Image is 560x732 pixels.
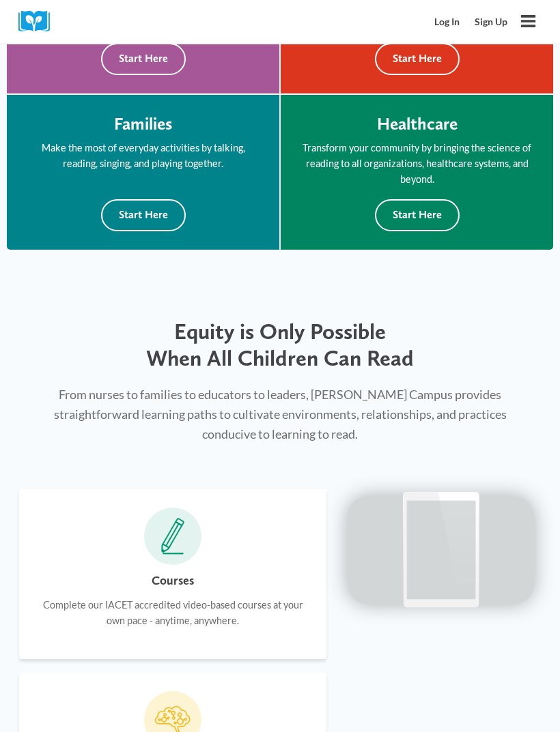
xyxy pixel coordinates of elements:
[428,10,468,35] a: Log In
[515,8,542,35] button: Open menu
[377,114,458,134] h4: Healthcare
[146,319,414,372] span: Equity is Only Possible When All Children Can Read
[375,200,460,232] button: Start Here
[38,598,308,629] p: Complete our IACET accredited video-based courses at your own pace - anytime, anywhere.
[152,572,194,591] h6: Courses
[281,96,553,250] a: Healthcare Transform your community by bringing the science of reading to all organizations, heal...
[18,11,59,32] img: Cox Campus
[101,44,186,76] button: Start Here
[375,44,460,76] button: Start Here
[7,96,279,250] a: Families Make the most of everyday activities by talking, reading, singing, and playing together....
[26,385,534,444] p: From nurses to families to educators to leaders, [PERSON_NAME] Campus provides straightforward le...
[299,141,535,188] p: Transform your community by bringing the science of reading to all organizations, healthcare syst...
[467,10,515,35] a: Sign Up
[428,10,515,35] nav: Secondary Mobile Navigation
[114,114,172,134] h4: Families
[25,141,261,172] p: Make the most of everyday activities by talking, reading, singing, and playing together.
[101,200,186,232] button: Start Here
